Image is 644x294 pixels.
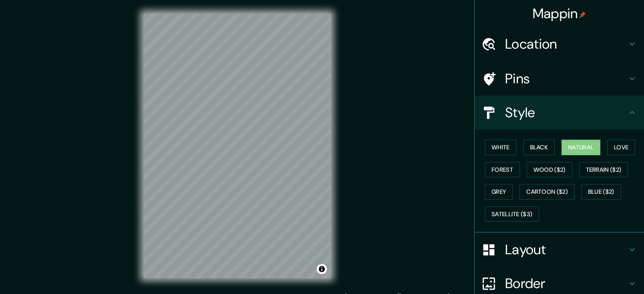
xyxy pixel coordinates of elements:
h4: Style [505,104,627,121]
div: Layout [475,233,644,267]
button: Natural [561,140,600,155]
h4: Border [505,275,627,292]
button: Grey [485,184,513,200]
div: Location [475,27,644,61]
button: Wood ($2) [527,162,572,178]
h4: Layout [505,241,627,258]
img: pin-icon.png [579,11,586,18]
button: Black [523,140,555,155]
button: Toggle attribution [317,264,327,274]
h4: Pins [505,70,627,87]
button: Satellite ($3) [485,206,539,222]
h4: Location [505,36,627,52]
button: Forest [485,162,520,178]
button: Cartoon ($2) [520,184,575,200]
div: Pins [475,62,644,96]
button: Love [607,140,635,155]
h4: Mappin [533,5,586,22]
button: Terrain ($2) [579,162,628,178]
button: White [485,140,517,155]
canvas: Map [144,14,331,278]
div: Style [475,96,644,129]
button: Blue ($2) [581,184,621,200]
